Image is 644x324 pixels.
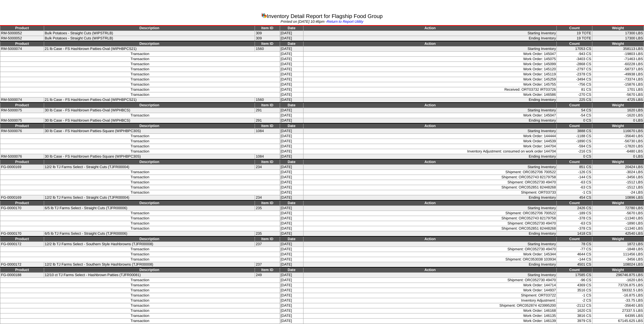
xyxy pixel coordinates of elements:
[557,262,592,268] td: 4501 CS
[303,262,557,268] td: Ending Inventory
[44,231,255,237] td: 6/5 lb TJ Farms Select - Straight Cuts (TJFR00006)
[557,278,592,283] td: -96 CS
[280,236,303,242] td: Date
[557,72,592,77] td: -2378 CS
[255,165,280,170] td: 234
[557,113,592,118] td: -54 CS
[557,273,592,278] td: 17585 CS
[280,257,303,262] td: [DATE]
[592,200,644,206] td: Weight
[0,129,44,134] td: RM-5000076
[303,57,557,62] td: Work Order: 145075
[0,36,44,41] td: RM-5000052
[592,149,644,154] td: -6480 LBS
[44,262,255,268] td: 12/2 lb TJ Farms Select - Southern Style Hashbrowns (TJFR00008)
[592,190,644,195] td: -24 LBS
[303,36,557,41] td: Ending Inventory
[592,257,644,262] td: -3456 LBS
[280,97,303,103] td: [DATE]
[592,25,644,31] td: Weight
[280,57,303,62] td: [DATE]
[592,144,644,149] td: -17820 LBS
[280,206,303,211] td: [DATE]
[557,82,592,87] td: -756 CS
[592,175,644,180] td: -3456 LBS
[0,77,280,82] td: Transaction
[303,108,557,113] td: Starting Inventory
[557,47,592,52] td: 17053 CS
[303,154,557,160] td: Ending Inventory
[0,47,44,52] td: RM-5000074
[592,77,644,82] td: -73374 LBS
[557,97,592,103] td: 225 CS
[557,216,592,221] td: -378 CS
[557,252,592,257] td: 4644 CS
[0,190,280,195] td: Transaction
[0,72,280,77] td: Transaction
[557,149,592,154] td: -216 CS
[592,231,644,237] td: 42540 LBS
[592,216,644,221] td: -11340 LBS
[280,134,303,139] td: [DATE]
[44,36,255,41] td: Bulk Potatoes - Straight Cuts (WIPSTRLB)
[280,283,303,288] td: [DATE]
[280,87,303,92] td: [DATE]
[592,236,644,242] td: Weight
[303,257,557,262] td: Shipment: ORC053038 103934
[303,92,557,97] td: Work Order: 146586
[0,226,280,231] td: Transaction
[557,170,592,175] td: -126 CS
[557,200,592,206] td: Count
[280,185,303,190] td: [DATE]
[0,134,280,139] td: Transaction
[557,134,592,139] td: -1188 CS
[557,221,592,226] td: -63 CS
[557,87,592,92] td: 81 CS
[303,149,557,154] td: Inventory Adjustment: consumed on work order 144704
[44,118,255,124] td: 30 lb Case - FS Hashbrown Patties-Oval (WIPHBCS)
[557,195,592,201] td: 454 CS
[44,273,255,278] td: 12/10 ct TJ Farms Select - Hashbrown Patties (TJFR00081)
[303,134,557,139] td: Work Order: 144444
[0,118,44,124] td: RM-5000075
[592,273,644,278] td: 296746.875 LBS
[280,36,303,41] td: [DATE]
[592,221,644,226] td: -1890 LBS
[592,247,644,252] td: -1848 LBS
[303,25,557,31] td: Action
[303,139,557,144] td: Work Order: 144539
[592,170,644,175] td: -3024 LBS
[44,267,255,273] td: Description
[0,195,44,201] td: FG-0000169
[592,57,644,62] td: -71463 LBS
[0,257,280,262] td: Transaction
[303,67,557,72] td: Work Order: 145120
[0,57,280,62] td: Transaction
[280,247,303,252] td: [DATE]
[303,31,557,36] td: Starting Inventory
[592,87,644,92] td: 1701 LBS
[557,41,592,47] td: Count
[303,180,557,185] td: Shipment: ORC052730 49470
[280,180,303,185] td: [DATE]
[303,103,557,108] td: Action
[557,144,592,149] td: -594 CS
[44,159,255,165] td: Description
[0,113,280,118] td: Transaction
[557,139,592,144] td: -1890 CS
[280,67,303,72] td: [DATE]
[592,36,644,41] td: 17300 LBS
[592,31,644,36] td: 17300 LBS
[303,159,557,165] td: Action
[44,31,255,36] td: Bulk Potatoes - Straight Cuts (WIPSTRLB)
[592,165,644,170] td: 20424 LBS
[280,165,303,170] td: [DATE]
[44,97,255,103] td: 21 lb Case - FS Hashbrown Patties-Oval (WIPHBPCS21)
[0,31,44,36] td: RM-5000052
[280,62,303,67] td: [DATE]
[0,144,280,149] td: Transaction
[255,25,280,31] td: Item ID
[557,108,592,113] td: 54 CS
[0,216,280,221] td: Transaction
[592,159,644,165] td: Weight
